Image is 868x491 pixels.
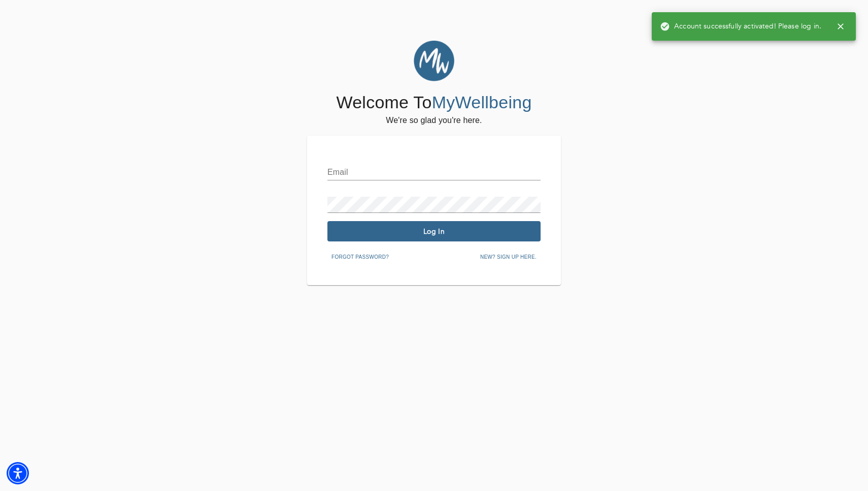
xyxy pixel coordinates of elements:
span: Account successfully activated! Please log in. [660,21,821,32]
div: Accessibility Menu [7,462,29,484]
span: New? Sign up here. [480,253,537,262]
button: New? Sign up here. [476,250,541,265]
button: Log In [327,221,541,241]
span: MyWellbeing [432,93,532,112]
button: Forgot password? [327,250,393,265]
span: Forgot password? [331,253,389,262]
h4: Welcome To [336,92,531,113]
img: MyWellbeing [414,41,454,81]
a: Forgot password? [327,252,393,260]
h6: We're so glad you're here. [386,113,482,128]
span: Log In [331,227,537,236]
